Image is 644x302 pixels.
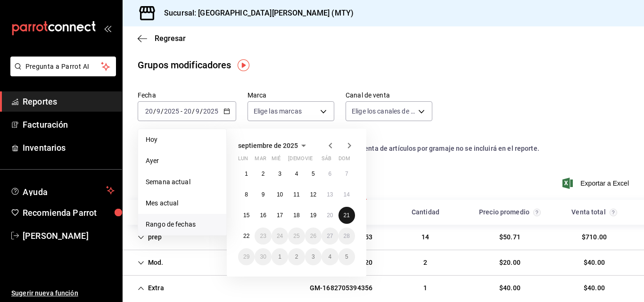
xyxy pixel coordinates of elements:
button: 2 de septiembre de 2025 [255,165,271,182]
div: Cell [130,229,170,246]
button: 12 de septiembre de 2025 [305,186,322,203]
abbr: 3 de octubre de 2025 [312,253,315,260]
div: Row [123,225,644,250]
abbr: 4 de octubre de 2025 [328,253,331,260]
span: / [192,107,195,115]
span: Elige los canales de venta [352,106,415,116]
div: Cell [302,279,380,297]
button: 3 de octubre de 2025 [305,248,322,265]
abbr: 30 de septiembre de 2025 [260,253,266,260]
div: HeadCell [130,204,299,221]
span: Rango de fechas [146,220,219,229]
label: Fecha [138,92,236,98]
button: 24 de septiembre de 2025 [272,228,288,245]
abbr: 1 de septiembre de 2025 [245,171,248,177]
abbr: miércoles [272,155,281,165]
button: 22 de septiembre de 2025 [238,228,255,245]
abbr: 7 de septiembre de 2025 [345,171,348,177]
span: Facturación [23,118,115,131]
abbr: 18 de septiembre de 2025 [293,212,299,219]
button: Exportar a Excel [564,178,629,189]
button: 14 de septiembre de 2025 [339,186,355,203]
span: / [153,107,156,115]
div: Cell [492,229,528,246]
abbr: 29 de septiembre de 2025 [243,253,249,260]
div: Cell [130,254,171,271]
button: septiembre de 2025 [238,140,309,151]
div: HeadCell [383,204,468,221]
button: open_drawer_menu [104,24,111,32]
div: Cell [492,279,528,297]
abbr: 28 de septiembre de 2025 [344,233,350,239]
span: Hoy [146,135,219,145]
button: 10 de septiembre de 2025 [272,186,288,203]
button: 5 de octubre de 2025 [339,248,355,265]
div: Cell [576,254,612,271]
span: Mes actual [146,198,219,208]
abbr: 3 de septiembre de 2025 [278,171,281,177]
abbr: 24 de septiembre de 2025 [277,233,283,239]
abbr: martes [255,155,266,165]
h3: Sucursal: [GEOGRAPHIC_DATA][PERSON_NAME] (MTY) [157,8,354,19]
button: 19 de septiembre de 2025 [305,207,322,224]
abbr: 14 de septiembre de 2025 [344,191,350,198]
span: Sugerir nueva función [11,288,115,298]
button: 1 de septiembre de 2025 [238,165,255,182]
div: Row [123,276,644,301]
abbr: 9 de septiembre de 2025 [262,191,265,198]
abbr: 2 de septiembre de 2025 [262,171,265,177]
span: - [181,107,182,115]
abbr: 21 de septiembre de 2025 [344,212,350,219]
abbr: viernes [305,155,313,165]
span: Ayuda [23,185,102,196]
button: 26 de septiembre de 2025 [305,228,322,245]
div: Grupos modificadores [138,58,231,72]
button: 17 de septiembre de 2025 [272,207,288,224]
button: 21 de septiembre de 2025 [339,207,355,224]
button: 20 de septiembre de 2025 [322,207,338,224]
abbr: 15 de septiembre de 2025 [243,212,249,219]
span: Recomienda Parrot [23,206,115,219]
abbr: 13 de septiembre de 2025 [327,191,333,198]
div: Cell [576,279,612,297]
span: Inventarios [23,141,115,154]
button: 11 de septiembre de 2025 [288,186,305,203]
button: 16 de septiembre de 2025 [255,207,271,224]
abbr: 26 de septiembre de 2025 [310,233,316,239]
abbr: 17 de septiembre de 2025 [277,212,283,219]
button: 13 de septiembre de 2025 [322,186,338,203]
span: Semana actual [146,177,219,187]
label: Marca [248,92,334,98]
span: Pregunta a Parrot AI [25,62,101,72]
span: / [200,107,203,115]
input: -- [195,107,200,115]
abbr: 11 de septiembre de 2025 [293,191,299,198]
div: Cell [416,279,435,297]
input: ---- [164,107,180,115]
button: 27 de septiembre de 2025 [322,228,338,245]
button: 7 de septiembre de 2025 [339,165,355,182]
button: 6 de septiembre de 2025 [322,165,338,182]
div: Cell [574,229,614,246]
abbr: 5 de septiembre de 2025 [312,171,315,177]
span: Regresar [155,34,186,43]
abbr: 2 de octubre de 2025 [295,253,298,260]
abbr: 6 de septiembre de 2025 [328,171,331,177]
span: Ayer [146,156,219,166]
svg: Precio promedio = total de grupos modificadores / cantidad [533,209,541,216]
abbr: 25 de septiembre de 2025 [293,233,299,239]
div: Cell [416,254,435,271]
button: 4 de septiembre de 2025 [288,165,305,182]
abbr: sábado [322,155,331,165]
div: Row [123,250,644,276]
div: HeadCell [468,204,552,221]
abbr: 20 de septiembre de 2025 [327,212,333,219]
input: -- [183,107,192,115]
img: Tooltip marker [238,59,249,71]
div: Cell [492,254,528,271]
button: 30 de septiembre de 2025 [255,248,271,265]
abbr: jueves [288,155,344,165]
input: -- [156,107,161,115]
button: 23 de septiembre de 2025 [255,228,271,245]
